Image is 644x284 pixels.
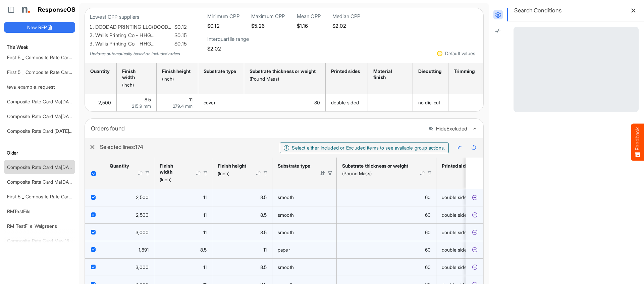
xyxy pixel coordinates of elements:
[104,241,154,258] td: 1891 is template cell Column Header httpsnorthellcomontologiesmapping-rulesorderhasquantity
[631,123,644,161] button: Feedback
[7,164,89,170] a: Composite Rate Card Ma[DATE]maller
[7,113,89,119] a: Composite Rate Card Ma[DATE]maller
[314,100,320,105] span: 80
[368,94,413,111] td: is template cell Column Header httpsnorthellcomontologiesmapping-rulesmanufacturinghassubstratefi...
[117,94,157,111] td: 8.5 is template cell Column Header httpsnorthellcomontologiesmapping-rulesmeasurementhasfinishsiz...
[162,68,191,74] div: Finish height
[436,241,497,258] td: double sided is template cell Column Header httpsnorthellcomontologiesmapping-rulesmanufacturingh...
[466,258,485,276] td: 6a5934e0-72af-4496-bf30-61fa400c24d2 is template cell Column Header
[7,55,98,60] a: First 5 _ Composite Rate Card Ma[DATE]2)
[244,94,326,111] td: 80 is template cell Column Header httpsnorthellcomontologiesmapping-rulesmaterialhasmaterialthick...
[425,264,431,270] span: 60
[104,223,154,241] td: 3000 is template cell Column Header httpsnorthellcomontologiesmapping-rulesorderhasquantity
[7,179,89,185] a: Composite Rate Card Ma[DATE]maller
[95,23,187,31] li: DOODAD PRINTING LLC(DOOD…
[260,194,267,200] span: 8.5
[442,229,470,235] span: double sided
[160,177,186,183] div: (Inch)
[278,247,290,253] span: paper
[272,241,337,258] td: paper is template cell Column Header httpsnorthellcomontologiesmapping-rulesmaterialhassubstratem...
[278,264,294,270] span: smooth
[471,247,478,253] button: Exclude
[122,68,149,80] div: Finish width
[173,40,187,48] span: $0.15
[326,94,368,111] td: double sided is template cell Column Header httpsnorthellcomontologiesmapping-rulesmanufacturingh...
[212,189,272,206] td: 8.5 is template cell Column Header httpsnorthellcomontologiesmapping-rulesmeasurementhasfinishsiz...
[139,247,149,253] span: 1,891
[136,264,149,270] span: 3,000
[136,229,149,235] span: 3,000
[373,68,405,80] div: Material finish
[448,94,482,111] td: is template cell Column Header httpsnorthellcomontologiesmapping-rulesmanufacturinghastrimmingtype
[203,229,207,235] span: 11
[218,171,247,177] div: (Inch)
[272,189,337,206] td: smooth is template cell Column Header httpsnorthellcomontologiesmapping-rulesmaterialhassubstrate...
[207,46,249,52] h5: $2.02
[204,68,236,74] div: Substrate type
[85,241,104,258] td: checkbox
[100,143,275,151] h6: Selected lines: 174
[327,170,333,176] div: Filter Icon
[173,23,187,31] span: $0.12
[110,163,128,169] div: Quantity
[207,23,239,29] h5: $0.12
[413,94,448,111] td: no die-cut is template cell Column Header httpsnorthellcomontologiesmapping-rulesmanufacturinghas...
[297,13,321,20] h6: Mean CPP
[7,223,57,229] a: RM_TestFile_Walgreens
[154,189,212,206] td: 11 is template cell Column Header httpsnorthellcomontologiesmapping-rulesmeasurementhasfinishsize...
[418,100,440,105] span: no die-cut
[425,194,431,200] span: 60
[471,264,478,271] button: Exclude
[132,103,151,109] span: 215.9 mm
[203,194,207,200] span: 11
[90,13,187,21] p: Lowest CPP suppliers
[436,206,497,223] td: double sided is template cell Column Header httpsnorthellcomontologiesmapping-rulesmanufacturingh...
[251,23,285,29] h5: $5.26
[425,247,431,253] span: 60
[428,126,467,132] button: HideExcluded
[337,258,436,276] td: 60 is template cell Column Header httpsnorthellcomontologiesmapping-rulesmaterialhasmaterialthick...
[212,206,272,223] td: 8.5 is template cell Column Header httpsnorthellcomontologiesmapping-rulesmeasurementhasfinishsiz...
[85,158,104,189] th: Header checkbox
[272,258,337,276] td: smooth is template cell Column Header httpsnorthellcomontologiesmapping-rulesmaterialhassubstrate...
[104,258,154,276] td: 3000 is template cell Column Header httpsnorthellcomontologiesmapping-rulesorderhasquantity
[454,68,474,74] div: Trimming
[204,100,216,105] span: cover
[207,36,249,42] h6: Interquartile range
[278,194,294,200] span: smooth
[436,258,497,276] td: double sided is template cell Column Header httpsnorthellcomontologiesmapping-rulesmanufacturingh...
[7,194,88,199] a: First 5 _ Composite Rate Card May 15
[95,31,187,40] li: Wallis Printing Co - HHG…
[162,76,191,82] div: (Inch)
[122,82,149,88] div: (Inch)
[98,100,111,105] span: 2,500
[263,170,269,176] div: Filter Icon
[91,124,423,133] div: Orders found
[278,229,294,235] span: smooth
[471,229,478,236] button: Exclude
[85,189,104,206] td: checkbox
[272,223,337,241] td: smooth is template cell Column Header httpsnorthellcomontologiesmapping-rulesmaterialhassubstrate...
[250,68,318,74] div: Substrate thickness or weight
[471,194,478,201] button: Exclude
[337,206,436,223] td: 60 is template cell Column Header httpsnorthellcomontologiesmapping-rulesmaterialhasmaterialthick...
[427,170,433,176] div: Filter Icon
[342,171,411,177] div: (Pound Mass)
[272,206,337,223] td: smooth is template cell Column Header httpsnorthellcomontologiesmapping-rulesmaterialhassubstrate...
[342,163,411,169] div: Substrate thickness or weight
[198,94,244,111] td: cover is template cell Column Header httpsnorthellcomontologiesmapping-rulesmaterialhassubstratem...
[85,206,104,223] td: checkbox
[212,241,272,258] td: 11 is template cell Column Header httpsnorthellcomontologiesmapping-rulesmeasurementhasfinishsize...
[7,208,31,214] a: RMTestFile
[425,229,431,235] span: 60
[154,206,212,223] td: 11 is template cell Column Header httpsnorthellcomontologiesmapping-rulesmeasurementhasfinishsize...
[145,97,151,102] span: 8.5
[442,212,470,218] span: double sided
[173,31,187,40] span: $0.15
[200,247,207,253] span: 8.5
[85,223,104,241] td: checkbox
[290,144,446,152] div: Select either Included or Excluded items to see available group actions.
[466,223,485,241] td: 8a442aa6-9c3e-49b9-a900-15f6d48d962b is template cell Column Header
[337,241,436,258] td: 60 is template cell Column Header httpsnorthellcomontologiesmapping-rulesmaterialhasmaterialthick...
[471,212,478,218] button: Exclude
